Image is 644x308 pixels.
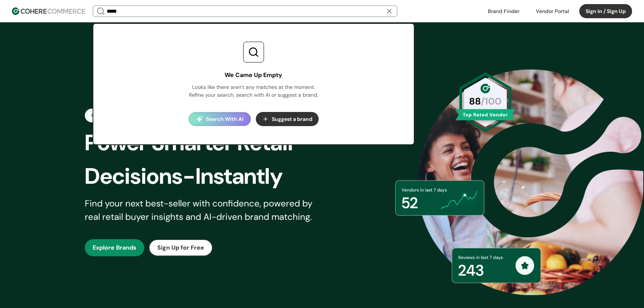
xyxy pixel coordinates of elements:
[188,83,319,99] div: Looks like there aren’t any matches at the moment. Refine your search, search with AI or suggest ...
[12,7,85,15] img: Cohere Logo
[85,160,335,193] div: Decisions-Instantly
[189,112,251,126] button: Search With AI
[85,126,335,160] div: Power Smarter Retail
[87,110,146,121] div: #RetailTransparency
[256,112,319,126] button: Suggest a brand
[225,71,282,80] div: We Came Up Empty
[579,4,632,18] button: Sign In / Sign Up
[149,239,213,256] button: Sign Up for Free
[85,197,322,224] div: Find your next best-seller with confidence, powered by real retail buyer insights and AI-driven b...
[85,239,144,256] button: Explore Brands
